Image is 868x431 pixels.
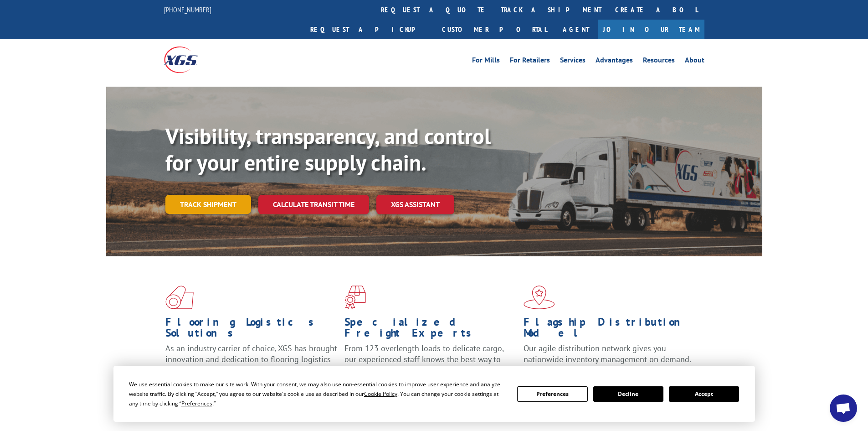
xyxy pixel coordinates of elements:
span: Preferences [181,400,212,407]
img: xgs-icon-flagship-distribution-model-red [524,286,555,309]
a: About [685,57,704,67]
h1: Flagship Distribution Model [524,317,696,343]
span: Our agile distribution network gives you nationwide inventory management on demand. [524,343,691,364]
button: Accept [669,386,739,402]
a: Advantages [596,57,633,67]
a: For Mills [472,57,500,67]
a: [PHONE_NUMBER] [164,5,211,14]
a: Services [560,57,586,67]
a: Calculate transit time [258,195,369,214]
a: Track shipment [165,195,251,214]
a: Join Our Team [598,20,704,39]
span: As an industry carrier of choice, XGS has brought innovation and dedication to flooring logistics... [165,343,337,375]
a: For Retailers [510,57,550,67]
a: Agent [554,20,598,39]
a: Request a pickup [303,20,435,39]
span: Cookie Policy [364,390,397,398]
h1: Flooring Logistics Solutions [165,317,338,343]
div: Open chat [830,395,857,422]
b: Visibility, transparency, and control for your entire supply chain. [165,122,491,177]
button: Preferences [517,386,587,402]
p: From 123 overlength loads to delicate cargo, our experienced staff knows the best way to move you... [344,343,517,384]
div: Cookie Consent Prompt [113,366,755,422]
h1: Specialized Freight Experts [344,317,517,343]
button: Decline [593,386,663,402]
a: XGS ASSISTANT [376,195,454,214]
a: Customer Portal [435,20,554,39]
img: xgs-icon-total-supply-chain-intelligence-red [165,286,194,309]
img: xgs-icon-focused-on-flooring-red [344,286,366,309]
div: We use essential cookies to make our site work. With your consent, we may also use non-essential ... [129,379,506,408]
a: Resources [643,57,675,67]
